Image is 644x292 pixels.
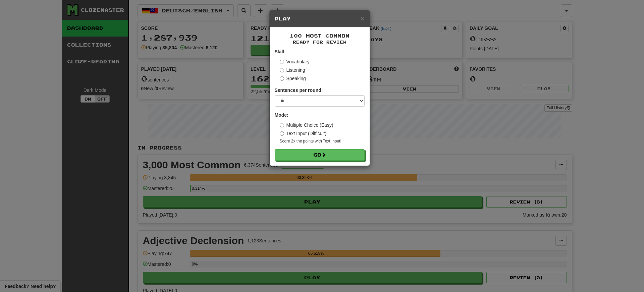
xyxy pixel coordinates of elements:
small: Ready for Review [275,39,365,45]
button: Go [275,149,365,161]
label: Text Input (Difficult) [280,130,327,137]
small: Score 2x the points with Text Input ! [280,138,365,144]
input: Vocabulary [280,60,284,64]
input: Listening [280,68,284,72]
strong: Mode: [275,112,288,118]
button: Close [360,15,364,22]
label: Multiple Choice (Easy) [280,122,333,128]
h5: Play [275,15,365,22]
input: Text Input (Difficult) [280,131,284,136]
label: Speaking [280,75,306,82]
label: Sentences per round: [275,87,323,94]
strong: Skill: [275,49,286,54]
span: 100 Most Common [290,33,350,39]
input: Speaking [280,76,284,81]
label: Vocabulary [280,58,310,65]
label: Listening [280,67,305,73]
span: × [360,14,364,22]
input: Multiple Choice (Easy) [280,123,284,127]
